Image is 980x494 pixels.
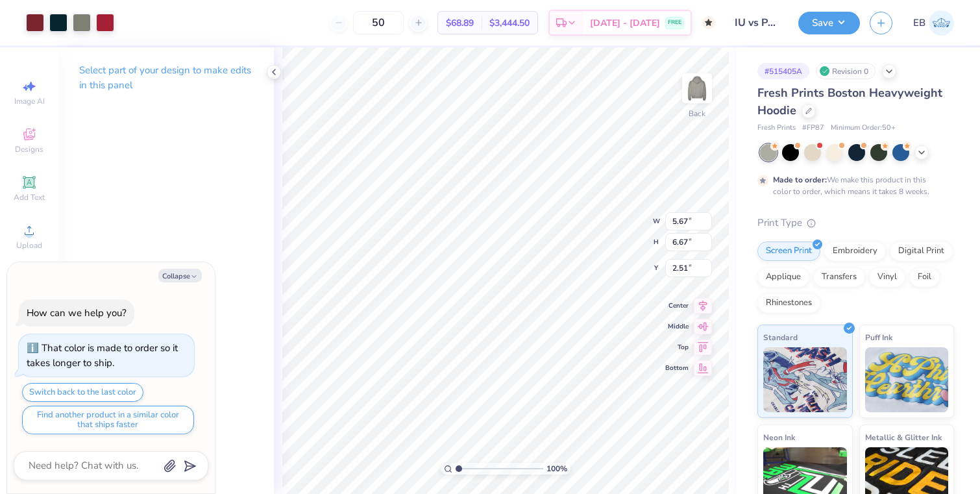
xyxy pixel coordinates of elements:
img: Standard [763,347,847,412]
div: Screen Print [757,241,820,261]
span: Image AI [14,96,45,106]
div: Vinyl [869,267,905,287]
span: [DATE] - [DATE] [590,16,660,30]
span: Designs [15,144,43,154]
button: Collapse [158,269,202,282]
div: Foil [909,267,940,287]
p: Select part of your design to make edits in this panel [79,63,253,93]
span: 100 % [546,463,567,475]
button: Switch back to the last color [22,383,143,402]
div: # 515405A [757,63,809,79]
span: Add Text [14,192,45,203]
span: Bottom [665,364,689,373]
span: FREE [668,18,681,27]
span: Fresh Prints Boston Heavyweight Hoodie [757,85,942,118]
span: Puff Ink [865,330,892,344]
span: # FP87 [802,123,824,134]
span: $3,444.50 [489,16,530,30]
div: Revision 0 [816,63,876,79]
span: Center [665,301,689,310]
div: That color is made to order so it takes longer to ship. [27,341,178,369]
input: Untitled Design [725,10,789,36]
div: Back [689,108,705,119]
div: Embroidery [824,241,886,261]
span: Upload [16,240,42,251]
a: EB [913,10,954,36]
span: Standard [763,330,798,344]
button: Save [798,12,860,34]
span: $68.89 [446,16,474,30]
span: Metallic & Glitter Ink [865,430,942,444]
input: – – [353,11,404,34]
div: Rhinestones [757,293,820,313]
span: Neon Ink [763,430,795,444]
img: Emily Breit [929,10,954,36]
div: Digital Print [890,241,953,261]
div: We make this product in this color to order, which means it takes 8 weeks. [773,174,933,197]
span: Fresh Prints [757,123,796,134]
div: How can we help you? [27,306,127,319]
img: Puff Ink [865,347,949,412]
div: Applique [757,267,809,287]
div: Print Type [757,216,954,230]
div: Transfers [813,267,865,287]
strong: Made to order: [773,175,827,185]
span: Middle [665,322,689,331]
span: EB [913,16,925,31]
img: Back [684,75,710,101]
button: Find another product in a similar color that ships faster [22,406,194,434]
span: Top [665,343,689,352]
span: Minimum Order: 50 + [831,123,896,134]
